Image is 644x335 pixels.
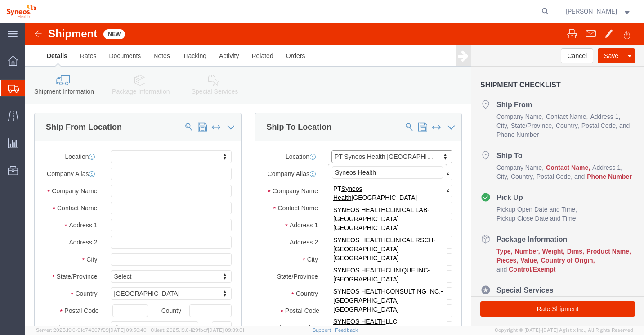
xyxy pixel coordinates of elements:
iframe: FS Legacy Container [25,23,644,326]
a: Feedback [335,327,358,333]
button: [PERSON_NAME] [565,6,632,17]
span: Beth Lomax [566,6,617,16]
img: logo [6,5,36,18]
span: [DATE] 09:39:01 [208,327,244,333]
a: Support [313,327,335,333]
span: [DATE] 09:50:40 [109,327,147,333]
span: Server: 2025.19.0-91c74307f99 [36,327,147,333]
span: Client: 2025.19.0-129fbcf [151,327,244,333]
span: Copyright © [DATE]-[DATE] Agistix Inc., All Rights Reserved [495,326,633,334]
